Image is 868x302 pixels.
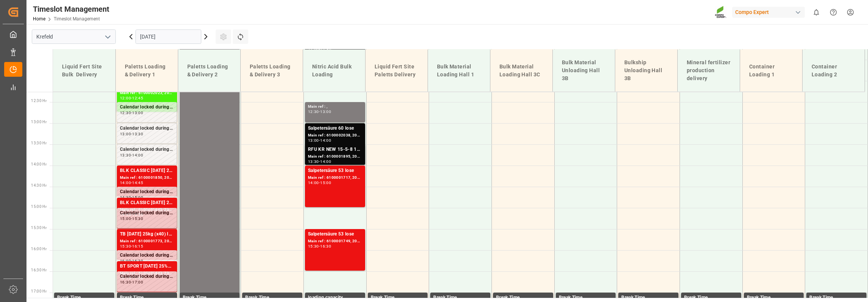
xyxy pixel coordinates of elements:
div: 15:00 [120,217,131,220]
div: 15:30 [132,217,143,220]
div: Bulkship Unloading Hall 3B [621,56,671,85]
div: - [319,160,320,163]
div: 14:00 [132,153,143,157]
div: Calendar locked during this period. [120,125,174,132]
div: 16:00 [120,259,131,263]
div: - [131,217,132,220]
div: Bulk Material Unloading Hall 3B [559,56,609,85]
div: Calendar locked during this period. [120,252,174,259]
div: 16:30 [132,259,143,263]
div: Main ref : 6100001773, 2000001428 [120,238,174,245]
span: 14:30 Hr [31,183,47,187]
div: Bulk Material Loading Hall 1 [434,60,484,82]
div: - [131,196,132,199]
div: Break Time [57,294,111,302]
div: - [131,181,132,184]
div: 12:30 [308,110,319,113]
div: Container Loading 2 [809,60,859,82]
div: Calendar locked during this period. [120,273,174,280]
div: Salpetersäure 53 lose [308,167,362,175]
div: 15:00 [132,196,143,199]
div: - [319,139,320,142]
div: Break Time [809,294,863,302]
div: Paletts Loading & Delivery 3 [247,60,297,82]
div: Salpetersäure 53 lose [308,231,362,238]
div: - [319,181,320,184]
div: Calendar locked during this period. [120,188,174,196]
div: 13:30 [120,153,131,157]
div: Main ref : , [308,104,362,110]
div: - [131,245,132,248]
div: 13:30 [308,160,319,163]
div: Break Time [183,294,237,302]
div: 12:45 [132,96,143,100]
div: 13:00 [132,111,143,115]
div: - [131,96,132,100]
div: 15:30 [308,245,319,248]
div: 16:30 [320,245,331,248]
div: Break Time [496,294,550,302]
img: Screenshot%202023-09-29%20at%2010.02.21.png_1712312052.png [715,6,727,19]
div: - [131,153,132,157]
button: Compo Expert [732,5,808,19]
div: Main ref : 6100001895, 2000001512 [308,153,362,160]
div: 15:00 [320,181,331,184]
div: loading capacity [308,294,362,302]
div: BT SPORT [DATE] 25%UH 3M 25kg (x40) INTKGA 0-0-28 25kg (x40) INT;TPL City Green 6-2-5 20kg (x50) ... [120,263,174,270]
div: Calendar locked during this period. [120,146,174,153]
div: Paletts Loading & Delivery 2 [184,60,234,82]
div: 16:15 [132,245,143,248]
button: show 0 new notifications [808,4,825,21]
div: Salpetersäure 60 lose [308,125,362,132]
div: 14:00 [120,181,131,184]
div: Liquid Fert Site Bulk Delivery [59,60,109,82]
div: - [131,280,132,284]
div: Compo Expert [732,7,805,18]
div: 16:30 [120,280,131,284]
div: Calendar locked during this period. [120,104,174,111]
span: 16:30 Hr [31,268,47,272]
span: 15:30 Hr [31,226,47,230]
div: 14:45 [132,181,143,184]
div: - [131,132,132,136]
div: - [131,259,132,263]
div: Main ref : 6100001845, 2000000973 [120,207,174,213]
div: Break Time [559,294,613,302]
div: 14:00 [308,181,319,184]
div: 14:30 [120,196,131,199]
div: Main ref : 6100002038, 2000001546 [308,132,362,139]
div: Main ref : 6100001850, 2000000642 [120,175,174,181]
div: 14:00 [320,139,331,142]
div: Timeslot Management [33,3,109,15]
span: 17:00 Hr [31,289,47,293]
div: BLK CLASSIC [DATE] 25kg(x40)D,EN,PL,FNLBT FAIR 25-5-8 35%UH 3M 25kg (x40) INTTPL K [DATE] 25kg (x... [120,167,174,175]
span: 13:00 Hr [31,120,47,124]
div: 12:00 [120,96,131,100]
div: Main ref : 6100001717, 2000001441 [308,175,362,181]
span: 13:30 Hr [31,141,47,145]
div: Calendar locked during this period. [120,209,174,217]
div: 14:00 [320,160,331,163]
button: Help Center [825,4,842,21]
div: Liquid Fert Site Paletts Delivery [372,60,422,82]
span: 14:00 Hr [31,162,47,166]
div: - [319,245,320,248]
div: 12:30 [120,111,131,115]
div: 17:00 [132,280,143,284]
div: TB [DATE] 25kg (x40) INT [120,231,174,238]
span: 16:00 Hr [31,247,47,251]
div: Nitric Acid Bulk Loading [309,60,359,82]
div: Bulk Material Loading Hall 3C [496,60,546,82]
div: Break Time [433,294,487,302]
a: Home [33,16,45,22]
div: Break Time [245,294,299,302]
div: 13:00 [320,110,331,113]
div: 13:00 [120,132,131,136]
div: - [319,110,320,113]
div: RFU KR NEW 15-5-8 15kg (x60) DE,ATSalpetersäure 53 lose [308,146,362,153]
span: 12:30 Hr [31,99,47,103]
div: - [131,111,132,115]
div: Main ref : 6100001843, 2000000720 [120,270,174,277]
div: 13:00 [308,139,319,142]
div: Break Time [120,294,174,302]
